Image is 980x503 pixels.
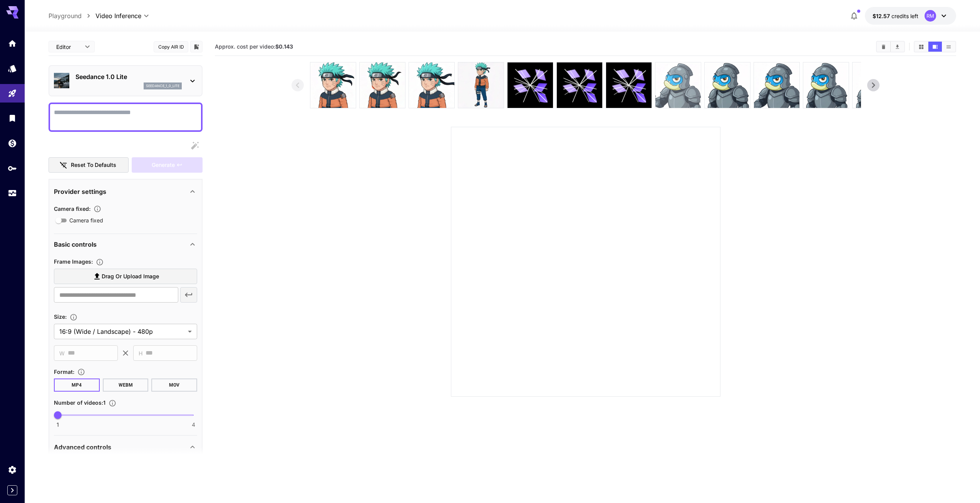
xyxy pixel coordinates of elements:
button: Show videos in grid view [915,42,928,52]
p: Basic controls [54,240,97,249]
div: Usage [8,188,17,198]
div: Models [8,64,17,73]
div: Basic controls [54,235,197,254]
span: Approx. cost per video: [215,43,293,50]
button: Copy AIR ID [154,41,188,52]
div: Home [8,39,17,48]
span: $12.57 [873,13,891,19]
span: credits left [891,13,918,19]
span: 16:9 (Wide / Landscape) - 480p [59,327,185,336]
div: Seedance 1.0 Liteseedance_1_0_lite [54,69,197,93]
button: MP4 [54,379,100,392]
nav: breadcrumb [49,11,95,20]
div: Library [8,113,17,123]
button: Expand sidebar [7,485,17,495]
div: API Keys [8,163,17,173]
span: Camera fixed [69,216,103,224]
img: AAAAAASUVORK5CYII= [655,62,701,108]
p: seedance_1_0_lite [146,83,179,89]
button: Specify how many videos to generate in a single request. Each video generation will be charged se... [106,399,119,407]
div: Settings [8,465,17,474]
img: 8bYdumAAAABklEQVQDAJ4ph3Nhr66cAAAAAElFTkSuQmCC [803,62,849,108]
div: $12.5733 [873,12,918,20]
div: Provider settings [54,182,197,201]
img: cA9LsgAAAAZJREFUAwCW7ER8QxdLxAAAAABJRU5ErkJggg== [458,62,504,108]
span: Size : [54,313,67,320]
span: Drag or upload image [102,272,159,281]
span: Format : [54,368,74,375]
button: Reset to defaults [49,157,129,173]
div: Show videos in grid viewShow videos in video viewShow videos in list view [914,41,956,52]
button: WEBM [103,379,149,392]
span: 1 [57,421,59,429]
div: RM [925,10,936,22]
img: nfitXwAAAABJRU5ErkJggg== [705,62,750,108]
button: Show videos in video view [928,42,942,52]
div: Wallet [8,138,17,148]
span: Editor [56,43,80,51]
div: Clear videosDownload All [876,41,905,52]
span: 4 [192,421,195,429]
p: Advanced controls [54,442,111,452]
img: 9Z40AHAAAABklEQVQDANjHO3ykY6jyAAAAAElFTkSuQmCC [754,62,799,108]
button: Upload frame images. [93,258,107,266]
button: Add to library [193,42,200,51]
button: Download All [891,42,904,52]
button: Adjust the dimensions of the generated image by specifying its width and height in pixels, or sel... [67,313,80,321]
span: H [139,349,142,358]
div: Advanced controls [54,438,197,456]
span: Number of videos : 1 [54,399,106,406]
span: Video Inference [95,11,141,20]
button: MOV [151,379,197,392]
div: Playground [8,89,17,98]
img: 1EKuAAAAAElFTkSuQmCC [409,62,454,108]
span: Camera fixed : [54,205,90,212]
button: Clear videos [877,42,890,52]
label: Drag or upload image [54,269,197,284]
img: IwnZDwAAAAZJREFUAwAov324Qs1plwAAAABJRU5ErkJggg== [853,62,898,108]
img: 4Lvn5IAAAAGSURBVAMAmmVDbLXTUtAAAAAASUVORK5CYII= [360,62,405,108]
button: Choose the file format for the output video. [74,368,88,376]
a: Playground [49,11,82,20]
p: Seedance 1.0 Lite [75,72,182,81]
p: Provider settings [54,187,106,196]
button: $12.5733RM [865,7,956,25]
span: Frame Images : [54,258,93,265]
button: Show videos in list view [942,42,955,52]
b: $0.143 [275,43,293,50]
img: 8wNxi2AAAABklEQVQDAK83PjTiP37gAAAAAElFTkSuQmCC [310,62,356,108]
span: W [59,349,65,358]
